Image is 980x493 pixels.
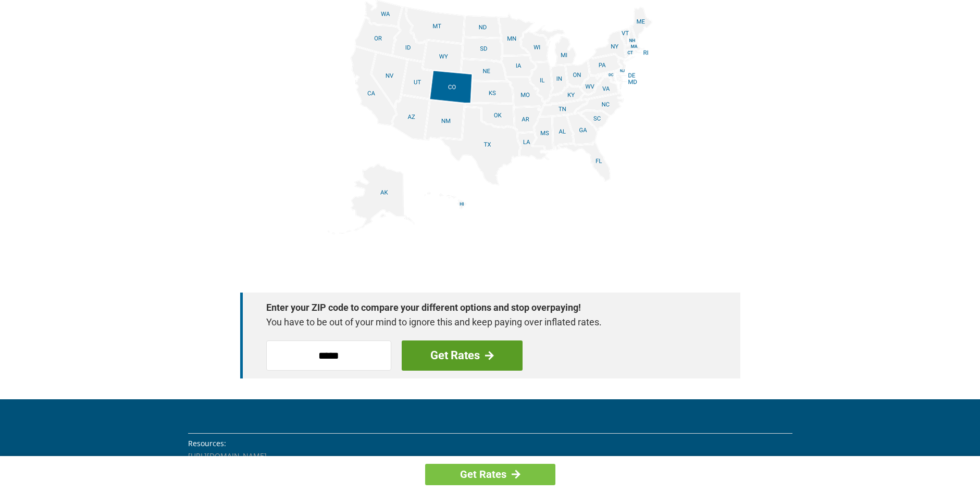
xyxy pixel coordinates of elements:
strong: Enter your ZIP code to compare your different options and stop overpaying! [266,300,704,315]
p: You have to be out of your mind to ignore this and keep paying over inflated rates. [266,315,704,330]
a: [URL][DOMAIN_NAME] [188,451,267,461]
a: Get Rates [402,340,523,371]
a: Get Rates [425,464,555,485]
li: Resources: [188,438,792,449]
